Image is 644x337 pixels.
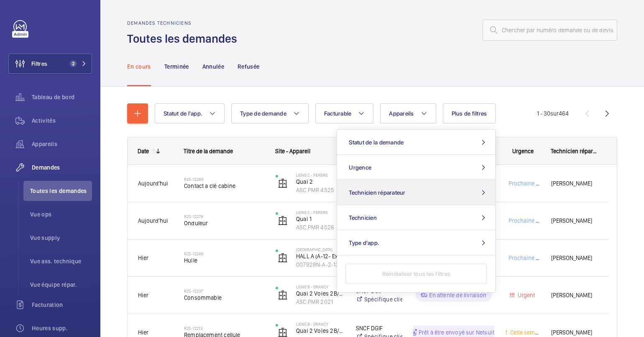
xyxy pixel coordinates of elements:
[349,214,377,221] span: Technicien
[184,256,265,265] span: Huile
[275,148,310,154] span: Site - Appareil
[202,62,224,71] p: Annulée
[337,205,495,230] button: Technicien
[32,116,92,125] span: Activités
[296,215,345,223] p: Quai 1
[296,172,345,178] p: Ligne C - PEREIRE
[8,54,92,74] button: Filtres2
[296,186,345,194] p: ASC.PMR 4525
[184,177,265,182] h2: R25-12286
[483,20,617,41] input: Chercher par numéro demande ou de devis
[296,210,345,215] p: Ligne C - PEREIRE
[349,189,405,196] span: Technicien réparateur
[32,163,92,172] span: Demandes
[138,148,149,154] div: Date
[278,290,288,300] img: elevator.svg
[551,179,598,188] span: [PERSON_NAME]
[31,59,47,68] span: Filtres
[30,187,92,195] span: Toutes les demandes
[443,103,496,123] button: Plus de filtres
[231,103,309,123] button: Type de demande
[32,140,92,148] span: Appareils
[296,252,345,260] p: HALL A (A-12- Ex 11376722 ex 3A)
[184,288,265,293] h2: R25-12237
[324,110,352,117] span: Facturable
[296,260,345,269] p: 007928N-A-2-13-0-13
[551,148,599,154] span: Technicien réparateur
[184,214,265,219] h2: R25-12278
[184,148,233,154] span: Titre de la demande
[30,257,92,265] span: Vue ass. technique
[356,324,402,332] p: SNCF DGIF
[337,130,495,155] button: Statut de la demande
[278,178,288,188] img: elevator.svg
[138,217,168,224] span: Aujourd'hui
[516,292,535,298] span: Urgent
[164,62,189,71] p: Terminée
[184,219,265,227] span: Onduleur
[349,239,379,246] span: Type d'app.
[356,295,402,304] a: Spécifique client
[30,234,92,242] span: Vue supply
[380,103,436,123] button: Appareils
[349,139,404,146] span: Statut de la demande
[138,180,168,187] span: Aujourd'hui
[452,110,487,117] span: Plus de filtres
[296,178,345,186] p: Quai 2
[127,20,242,26] h2: Demandes techniciens
[337,180,495,205] button: Technicien réparateur
[30,280,92,289] span: Vue équipe répar.
[315,103,374,123] button: Facturable
[127,31,242,46] h1: Toutes les demandes
[507,217,549,224] span: Prochaine visite
[537,111,569,116] span: 1 - 30 464
[278,253,288,263] img: elevator.svg
[509,329,546,336] span: Cette semaine
[296,289,345,298] p: Quai 2 Voies 2B/1 ([GEOGRAPHIC_DATA])
[32,324,92,332] span: Heures supp.
[184,182,265,190] span: Contact a clé cabine
[296,247,345,252] p: [GEOGRAPHIC_DATA]
[127,62,151,71] p: En cours
[551,216,598,226] span: [PERSON_NAME]
[345,264,487,284] button: Réinitialiser tous les filtres
[155,103,225,123] button: Statut de l'app.
[550,110,559,117] span: sur
[164,110,202,117] span: Statut de l'app.
[30,210,92,219] span: Vue ops
[184,326,265,331] h2: R25-12213
[296,322,345,327] p: LIGNE B - DRANCY
[184,251,265,256] h2: R25-12246
[337,230,495,255] button: Type d'app.
[138,329,148,336] span: Hier
[551,253,598,263] span: [PERSON_NAME]
[70,60,77,67] span: 2
[429,291,486,299] p: En attente de livraison
[296,298,345,306] p: ASC.PMR 2021
[349,164,371,171] span: Urgence
[296,284,345,289] p: LIGNE B - DRANCY
[507,180,549,187] span: Prochaine visite
[138,255,148,261] span: Hier
[32,93,92,101] span: Tableau de bord
[138,292,148,298] span: Hier
[337,155,495,180] button: Urgence
[238,62,259,71] p: Refusée
[296,327,345,335] p: Quai 2 Voies 2B/1 ([GEOGRAPHIC_DATA])
[240,110,286,117] span: Type de demande
[32,301,92,309] span: Facturation
[389,110,414,117] span: Appareils
[551,291,598,300] span: [PERSON_NAME]
[507,255,549,261] span: Prochaine visite
[184,293,265,302] span: Consommable
[512,148,534,154] span: Urgence
[278,216,288,226] img: elevator.svg
[296,223,345,232] p: ASC.PMR 4526
[419,328,498,337] p: Prêt à être envoyé sur Netsuite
